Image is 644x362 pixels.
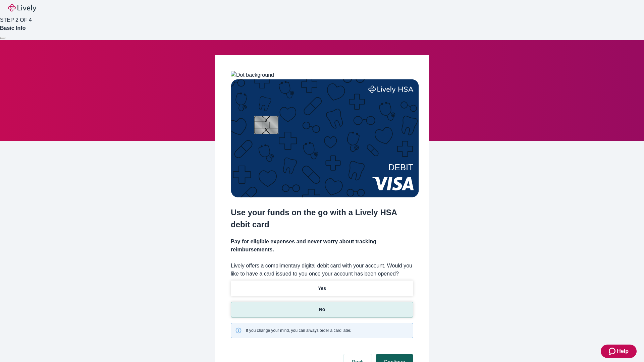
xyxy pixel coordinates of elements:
label: Lively offers a complimentary digital debit card with your account. Would you like to have a card... [231,262,413,278]
span: If you change your mind, you can always order a card later. [246,327,351,334]
p: Yes [318,285,326,292]
h4: Pay for eligible expenses and never worry about tracking reimbursements. [231,238,413,254]
img: Lively [8,4,36,12]
p: No [319,306,325,313]
h2: Use your funds on the go with a Lively HSA debit card [231,206,413,231]
button: No [231,302,413,317]
button: Zendesk support iconHelp [601,345,637,358]
span: Help [617,347,629,355]
svg: Zendesk support icon [609,347,617,355]
img: Debit card [231,79,419,197]
img: Dot background [231,71,274,79]
button: Yes [231,281,413,296]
